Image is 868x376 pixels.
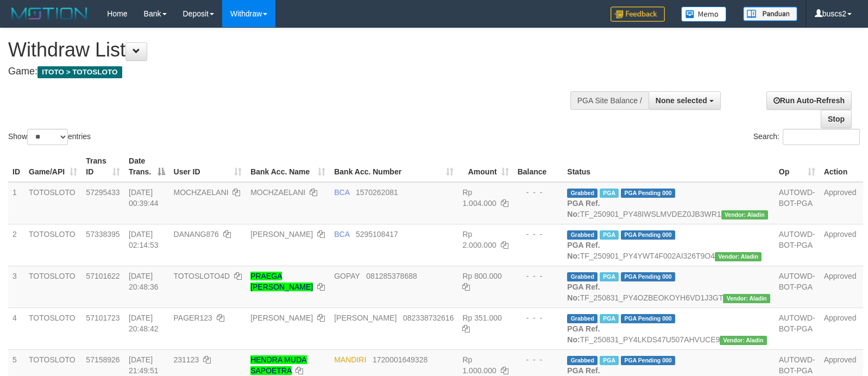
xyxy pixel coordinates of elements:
[462,314,501,322] span: Rp 351.000
[334,188,349,197] span: BCA
[621,272,675,281] span: PGA Pending
[567,189,597,198] span: Grabbed
[518,271,559,281] div: - - -
[723,294,770,303] span: Vendor URL: https://payment4.1velocity.biz
[250,272,313,291] a: PRAEGA [PERSON_NAME]
[129,230,159,249] span: [DATE] 02:14:53
[81,151,124,182] th: Trans ID: activate to sort column ascending
[621,230,675,240] span: PGA Pending
[775,151,820,182] th: Op: activate to sort column ascending
[567,314,597,323] span: Grabbed
[356,188,398,197] span: Copy 1570262081 to clipboard
[334,314,397,322] span: [PERSON_NAME]
[129,188,159,208] span: [DATE] 00:39:44
[518,354,559,365] div: - - -
[563,224,774,266] td: TF_250901_PY4YWT4F002AI326T9O4
[766,91,852,110] a: Run Auto-Refresh
[86,355,119,364] span: 57158926
[250,355,306,375] a: HENDRA MUDA SAPOETRA
[567,356,597,365] span: Grabbed
[86,230,119,239] span: 57338395
[458,151,513,182] th: Amount: activate to sort column ascending
[567,230,597,240] span: Grabbed
[8,308,24,349] td: 4
[721,210,768,220] span: Vendor URL: https://payment4.1velocity.biz
[373,355,427,364] span: Copy 1720001649328 to clipboard
[820,266,863,308] td: Approved
[621,314,675,323] span: PGA Pending
[621,356,675,365] span: PGA Pending
[129,314,159,333] span: [DATE] 20:48:42
[356,230,398,239] span: Copy 5295108417 to clipboard
[24,151,81,182] th: Game/API: activate to sort column ascending
[174,355,199,364] span: 231123
[8,224,24,266] td: 2
[567,199,600,218] b: PGA Ref. No:
[462,188,496,208] span: Rp 1.004.000
[820,224,863,266] td: Approved
[649,91,721,110] button: None selected
[330,151,458,182] th: Bank Acc. Number: activate to sort column ascending
[567,283,600,302] b: PGA Ref. No:
[775,224,820,266] td: AUTOWD-BOT-PGA
[621,189,675,198] span: PGA Pending
[8,266,24,308] td: 3
[366,272,417,280] span: Copy 081285378688 to clipboard
[775,308,820,349] td: AUTOWD-BOT-PGA
[334,230,349,239] span: BCA
[334,272,360,280] span: GOPAY
[250,314,313,322] a: [PERSON_NAME]
[174,272,230,280] span: TOTOSLOTO4D
[462,230,496,249] span: Rp 2.000.000
[600,272,619,281] span: Marked by buscs1
[246,151,330,182] th: Bank Acc. Name: activate to sort column ascending
[563,151,774,182] th: Status
[600,189,619,198] span: Marked by buscs1
[24,182,81,224] td: TOTOSLOTO
[37,66,122,78] span: ITOTO > TOTOSLOTO
[775,266,820,308] td: AUTOWD-BOT-PGA
[403,314,454,322] span: Copy 082338732616 to clipboard
[27,129,68,145] select: Showentries
[124,151,169,182] th: Date Trans.: activate to sort column descending
[250,230,313,239] a: [PERSON_NAME]
[753,129,860,145] label: Search:
[743,7,797,21] img: panduan.png
[570,91,649,110] div: PGA Site Balance /
[8,151,24,182] th: ID
[567,324,600,344] b: PGA Ref. No:
[656,96,707,105] span: None selected
[8,5,91,22] img: MOTION_logo.png
[518,312,559,323] div: - - -
[681,7,727,22] img: Button%20Memo.svg
[86,188,119,197] span: 57295433
[783,129,860,145] input: Search:
[567,272,597,281] span: Grabbed
[129,272,159,291] span: [DATE] 20:48:36
[24,224,81,266] td: TOTOSLOTO
[600,356,619,365] span: Marked by buscs1
[600,314,619,323] span: Marked by buscs1
[8,129,91,145] label: Show entries
[8,39,568,61] h1: Withdraw List
[513,151,563,182] th: Balance
[563,266,774,308] td: TF_250831_PY4OZBEOKOYH6VD1J3GT
[821,110,852,128] a: Stop
[563,308,774,349] td: TF_250831_PY4LKDS47U507AHVUCE9
[250,188,305,197] a: MOCHZAELANI
[518,229,559,240] div: - - -
[174,188,229,197] span: MOCHZAELANI
[8,66,568,77] h4: Game:
[174,230,219,239] span: DANANG876
[24,308,81,349] td: TOTOSLOTO
[720,336,766,345] span: Vendor URL: https://payment4.1velocity.biz
[820,182,863,224] td: Approved
[820,308,863,349] td: Approved
[563,182,774,224] td: TF_250901_PY48IWSLMVDEZ0JB3WR1
[715,252,762,261] span: Vendor URL: https://payment4.1velocity.biz
[129,355,159,375] span: [DATE] 21:49:51
[334,355,366,364] span: MANDIRI
[86,272,119,280] span: 57101622
[462,272,501,280] span: Rp 800.000
[600,230,619,240] span: Marked by buscs1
